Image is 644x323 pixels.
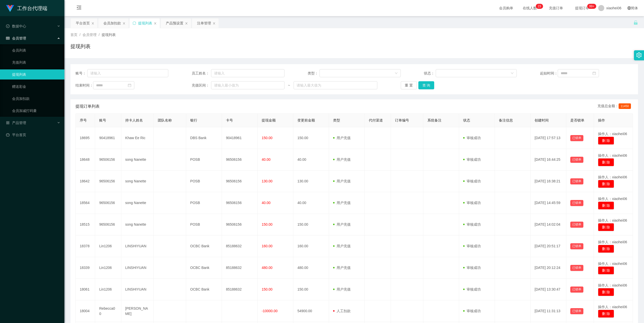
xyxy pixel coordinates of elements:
td: 480.00 [293,257,329,279]
span: 审核成功 [463,266,481,270]
button: 删 除 [598,266,614,274]
span: 160.00 [262,244,272,248]
a: 赠送彩金 [12,82,60,92]
span: 系统备注 [427,118,441,122]
input: 请输入 [87,69,169,77]
input: 请输入 [211,69,285,77]
span: 150.00 [262,287,272,291]
input: 请输入最大值为 [294,81,377,89]
td: [DATE] 20:12:24 [531,257,566,279]
span: 操作人：xiaohei06 [598,132,627,136]
td: 18642 [76,171,95,192]
i: 图标: down [395,72,398,75]
sup: 23 [536,4,543,9]
span: 起始时间： [540,71,558,76]
td: 96506156 [95,214,121,235]
td: 160.00 [293,235,329,257]
td: Rebecca00 [95,300,121,322]
td: DBS Bank [186,127,222,149]
span: 在线人数 [520,6,539,10]
button: 已锁单 [570,157,583,163]
td: 40.00 [293,192,329,214]
span: 数据中心 [6,24,26,28]
span: 用户充值 [333,244,351,248]
span: 状态： [424,71,436,76]
td: Lin1206 [95,257,121,279]
span: 账号 [99,118,106,122]
span: 会员管理 [83,33,97,37]
td: [DATE] 17:57:13 [531,127,566,149]
button: 已锁单 [570,308,583,314]
td: [PERSON_NAME] [121,300,154,322]
i: 图标: close [213,22,216,25]
span: 操作人：xiaohei06 [598,218,627,222]
td: 85188632 [222,235,258,257]
button: 删 除 [598,288,614,296]
button: 重 置 [401,81,417,89]
i: 图标: close [185,22,188,25]
td: 96506156 [95,192,121,214]
td: 18004 [76,300,95,322]
span: 序号 [80,118,87,122]
span: 创建时间 [535,118,549,122]
button: 删 除 [598,245,614,253]
td: 18515 [76,214,95,235]
span: 审核成功 [463,136,481,140]
span: 订单编号 [395,118,409,122]
span: 充值区间： [192,83,211,88]
td: LINSHIYUAN [121,279,154,300]
div: 注单管理 [197,18,211,28]
i: 图标: close [123,22,126,25]
td: song Nanette [121,192,154,214]
span: 充值订单 [546,6,566,10]
div: 产品预设置 [166,18,183,28]
span: 操作人：xiaohei06 [598,197,627,201]
span: 人工扣款 [333,309,351,313]
span: 用户充值 [333,266,351,270]
td: 130.00 [293,171,329,192]
button: 删 除 [598,223,614,231]
i: 图标: setting [636,52,642,58]
span: 用户充值 [333,287,351,291]
span: 用户充值 [333,157,351,161]
span: 操作人：xiaohei06 [598,175,627,179]
span: 类型 [333,118,340,122]
span: 卡号 [226,118,233,122]
td: 150.00 [293,127,329,149]
td: 96506156 [95,171,121,192]
i: 图标: table [6,36,10,40]
div: 会员加扣款 [103,18,121,28]
a: 会员列表 [12,45,60,55]
span: 备注信息 [499,118,513,122]
span: 40.00 [262,201,270,205]
span: 产品管理 [6,121,26,125]
td: 96506156 [95,149,121,171]
td: [DATE] 16:44:25 [531,149,566,171]
span: 类型： [308,71,319,76]
span: 操作 [598,118,605,122]
div: 充值总金额： [597,103,633,109]
span: 银行 [190,118,197,122]
span: / [79,33,80,37]
a: 提现列表 [12,69,60,79]
td: [DATE] 14:02:04 [531,214,566,235]
span: 操作人：xiaohei06 [598,283,627,287]
span: 提现列表 [102,33,116,37]
i: 图标: close [154,22,157,25]
td: song Nanette [121,214,154,235]
span: 40.00 [262,157,270,161]
span: 首页 [70,33,77,37]
h1: 工作台代理端 [17,0,47,16]
td: 18648 [76,149,95,171]
td: song Nanette [121,149,154,171]
button: 已锁单 [570,178,583,184]
span: 480.00 [262,266,272,270]
button: 已锁单 [570,135,583,141]
td: 96506156 [222,214,258,235]
span: 状态 [463,118,470,122]
div: 平台首页 [76,18,90,28]
button: 已锁单 [570,265,583,271]
td: POSB [186,192,222,214]
span: 11450 [619,103,631,109]
button: 已锁单 [570,287,583,293]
